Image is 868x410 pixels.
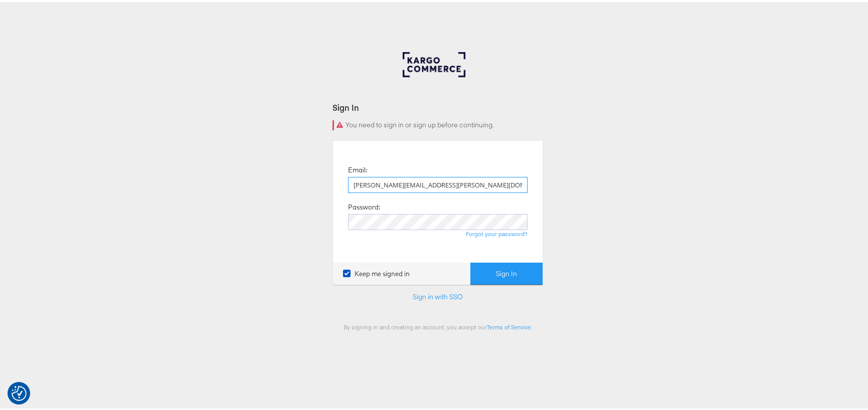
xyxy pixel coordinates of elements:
label: Password: [348,200,380,210]
a: Forgot your password? [466,228,528,236]
a: Terms of Service [487,321,531,329]
input: Email [348,175,528,191]
div: By signing in and creating an account, you accept our . [332,321,543,329]
button: Consent Preferences [12,384,27,399]
a: Sign in with SSO [413,290,463,299]
button: Sign In [470,261,543,283]
label: Email: [348,163,367,173]
img: Revisit consent button [12,384,27,399]
div: You need to sign in or sign up before continuing. [332,118,543,128]
div: Sign In [332,100,543,111]
label: Keep me signed in [343,267,410,277]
